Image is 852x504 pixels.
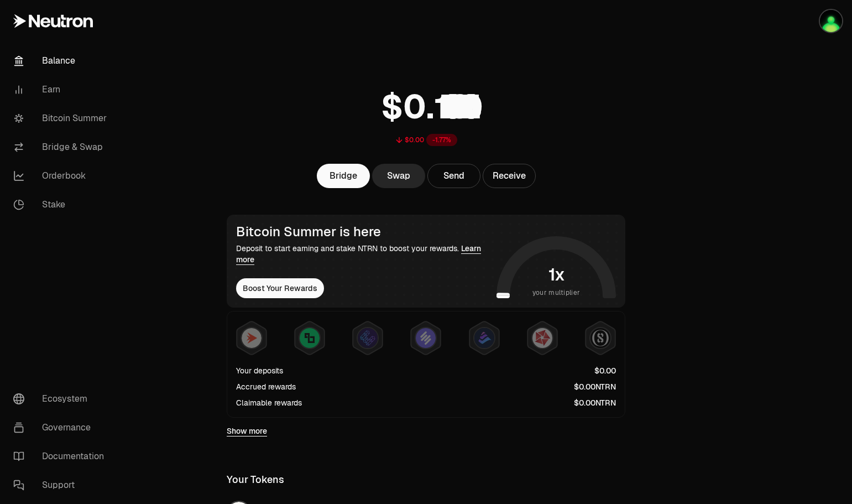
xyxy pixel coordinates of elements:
[416,328,436,348] img: Solv Points
[227,425,267,437] a: Show more
[236,365,283,376] div: Your deposits
[4,133,119,162] a: Bridge & Swap
[427,164,480,188] button: Send
[474,328,494,348] img: Bedrock Diamonds
[4,104,119,133] a: Bitcoin Summer
[405,136,424,144] div: $0.00
[236,381,296,392] div: Accrued rewards
[4,75,119,104] a: Earn
[4,46,119,75] a: Balance
[4,471,119,500] a: Support
[4,442,119,471] a: Documentation
[236,224,492,240] div: Bitcoin Summer is here
[317,164,370,188] a: Bridge
[532,287,581,298] span: your multiplier
[242,328,262,348] img: NTRN
[426,134,457,146] div: -1.77%
[483,164,536,188] button: Receive
[236,397,302,408] div: Claimable rewards
[590,328,610,348] img: Structured Points
[4,190,119,219] a: Stake
[4,162,119,190] a: Orderbook
[4,413,119,442] a: Governance
[236,278,324,298] button: Boost Your Rewards
[236,243,492,265] div: Deposit to start earning and stake NTRN to boost your rewards.
[227,472,284,487] div: Your Tokens
[372,164,425,188] a: Swap
[358,328,378,348] img: EtherFi Points
[820,10,842,32] img: 0xEvilPixie (DROP,Neutron)
[532,328,552,348] img: Mars Fragments
[300,328,320,348] img: Lombard Lux
[4,385,119,413] a: Ecosystem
